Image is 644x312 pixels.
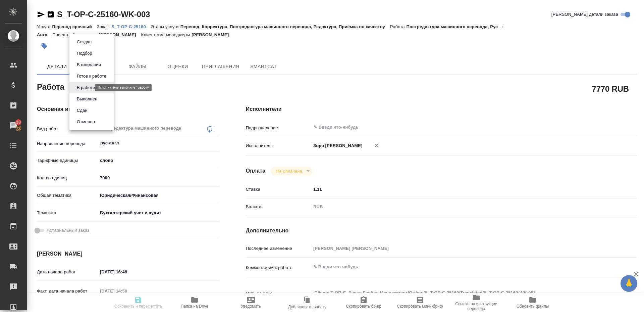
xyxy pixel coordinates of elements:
[75,50,94,57] button: Подбор
[75,107,89,114] button: Сдан
[75,73,108,80] button: Готов к работе
[75,61,103,69] button: В ожидании
[75,38,94,46] button: Создан
[75,84,97,91] button: В работе
[75,118,97,126] button: Отменен
[75,95,99,103] button: Выполнен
